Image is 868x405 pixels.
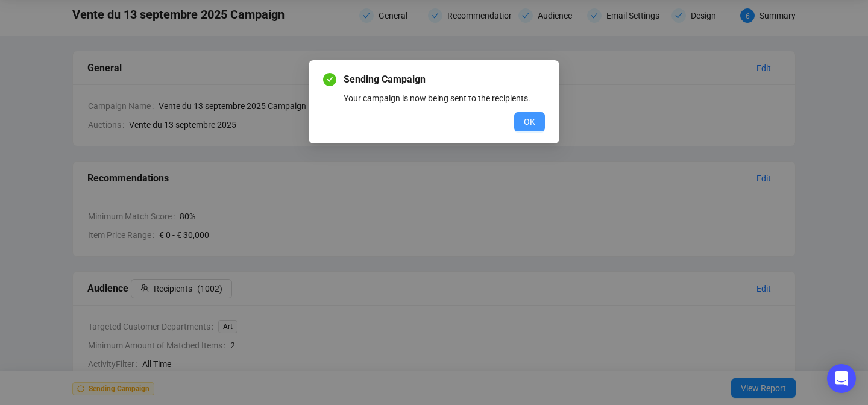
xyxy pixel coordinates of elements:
[827,364,856,393] div: Open Intercom Messenger
[514,112,545,131] button: OK
[344,92,545,105] div: Your campaign is now being sent to the recipients.
[344,72,545,87] span: Sending Campaign
[323,73,336,86] span: check-circle
[524,115,535,128] span: OK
